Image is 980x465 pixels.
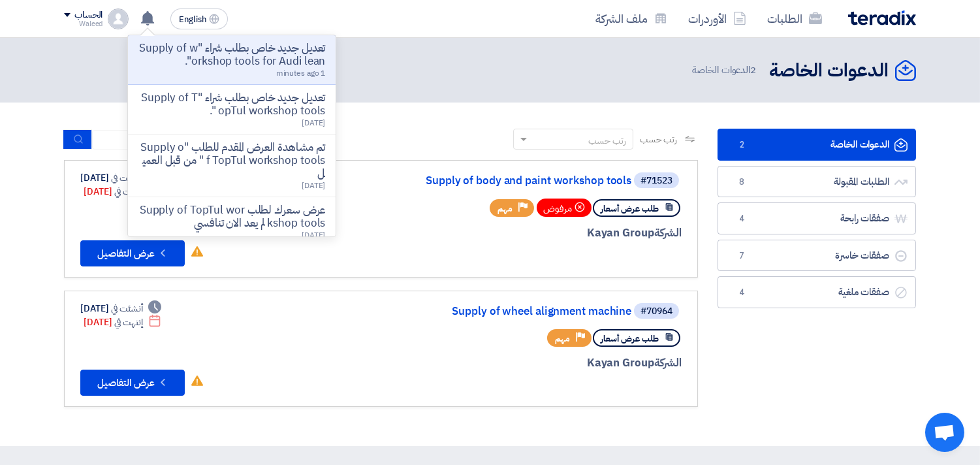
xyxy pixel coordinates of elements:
a: صفقات ملغية4 [718,276,916,308]
img: Teradix logo [848,10,916,25]
p: تعديل جديد خاص بطلب شراء "Supply of workshop tools for Audi lean". [138,42,325,68]
span: 2 [734,138,750,152]
span: 7 [734,249,750,263]
div: [DATE] [84,185,161,199]
a: صفقات رابحة4 [718,202,916,234]
span: رتب حسب [640,133,677,146]
span: [DATE] [302,180,325,191]
span: English [179,15,206,24]
p: تم مشاهدة العرض المقدم للطلب "Supply of TopTul workshop tools " من قبل العميل [138,141,325,180]
a: Supply of body and paint workshop tools [370,175,631,187]
span: [DATE] [302,117,325,129]
span: [DATE] [302,229,325,241]
a: Supply of wheel alignment machine [370,306,631,317]
button: English [170,8,228,29]
div: Kayan Group [368,225,682,242]
span: 4 [734,212,750,225]
span: 1 minutes ago [276,67,326,79]
p: تعديل جديد خاص بطلب شراء "Supply of TopTul workshop tools ". [138,91,325,118]
div: Kayan Group [368,355,682,372]
a: الدعوات الخاصة2 [718,129,916,161]
span: 4 [734,286,750,299]
div: [DATE] [84,315,161,329]
span: إنتهت في [114,315,142,329]
a: الأوردرات [678,3,757,34]
span: أنشئت في [111,171,142,185]
input: ابحث بعنوان أو رقم الطلب [92,130,275,150]
div: [DATE] [80,171,161,185]
span: مهم [555,332,570,345]
a: صفقات خاسرة7 [718,240,916,272]
div: #70964 [640,307,672,316]
span: مهم [498,202,513,215]
div: Waleed [64,20,103,27]
a: ملف الشركة [585,3,678,34]
span: طلب عرض أسعار [601,332,659,345]
button: عرض التفاصيل [80,370,185,396]
button: عرض التفاصيل [80,240,185,266]
span: إنتهت في [114,185,142,199]
span: الدعوات الخاصة [692,63,759,78]
div: [DATE] [80,302,161,315]
a: الطلبات [757,3,832,34]
img: profile_test.png [108,8,129,29]
div: Open chat [925,413,964,452]
span: الشركة [654,225,682,241]
span: طلب عرض أسعار [601,202,659,215]
div: الحساب [74,10,103,21]
div: رتب حسب [588,134,626,148]
div: مرفوض [537,199,592,217]
a: الطلبات المقبولة8 [718,166,916,198]
div: #71523 [640,176,672,185]
span: 8 [734,176,750,189]
p: عرض سعرك لطلب Supply of TopTul workshop tools لم يعد الان تنافسي [138,204,325,230]
span: 2 [750,63,756,77]
span: الشركة [654,355,682,371]
h2: الدعوات الخاصة [769,58,889,84]
span: أنشئت في [111,302,142,315]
